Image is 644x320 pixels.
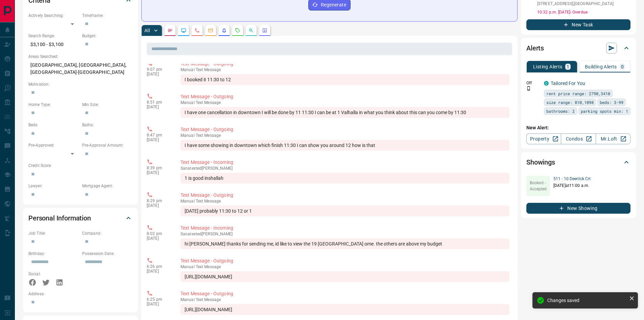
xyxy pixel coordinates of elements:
[181,60,509,67] p: Text Message - Outgoing
[181,74,509,85] div: I booked it 11:30 to 12
[147,302,170,306] p: [DATE]
[147,269,170,274] p: [DATE]
[181,206,509,216] div: [DATE] probably 11:30 to 12 or 1
[82,142,133,148] p: Pre-Approval Amount:
[208,28,213,33] svg: Emails
[181,232,509,236] p: Sana texted [PERSON_NAME]
[28,183,79,189] p: Lawyer:
[181,133,509,138] p: Text Message
[147,297,170,302] p: 6:25 pm
[28,163,133,169] p: Credit Score:
[147,105,170,109] p: [DATE]
[181,238,509,249] div: hi [PERSON_NAME] thanks for sending me, id like to view the 19 [GEOGRAPHIC_DATA] ome. the others ...
[147,203,170,208] p: [DATE]
[28,54,133,60] p: Areas Searched:
[167,28,173,33] svg: Notes
[526,133,561,144] a: Property
[537,9,630,15] p: 10:32 p.m. [DATE] - Overdue
[546,90,610,97] span: rent price range: 2790,3410
[28,13,79,19] p: Actively Searching:
[181,290,509,297] p: Text Message - Outgoing
[28,271,79,277] p: Social:
[28,251,79,257] p: Birthday:
[147,67,170,72] p: 9:07 pm
[147,170,170,175] p: [DATE]
[147,133,170,137] p: 8:47 pm
[235,28,240,33] svg: Requests
[585,64,617,69] p: Building Alerts
[181,67,509,72] p: Text Message
[561,133,596,144] a: Condos
[147,198,170,203] p: 8:29 pm
[596,133,630,144] a: Mr.Loft
[194,28,200,33] svg: Calls
[537,1,614,7] p: [STREET_ADDRESS] , [GEOGRAPHIC_DATA]
[28,291,133,297] p: Address:
[221,28,227,33] svg: Listing Alerts
[181,100,509,105] p: Text Message
[567,64,569,69] p: 1
[28,102,79,108] p: Home Type:
[82,33,133,39] p: Budget:
[181,126,509,133] p: Text Message - Outgoing
[82,102,133,108] p: Min Size:
[181,297,509,302] p: Text Message
[181,192,509,199] p: Text Message - Outgoing
[546,108,575,114] span: bathrooms: 2
[262,28,267,33] svg: Agent Actions
[147,166,170,170] p: 8:39 pm
[82,13,133,19] p: Timeframe:
[526,40,630,56] div: Alerts
[533,64,563,69] p: Listing Alerts
[546,99,594,106] span: size range: 810,1098
[181,173,509,184] div: 1 is good inshallah
[28,210,133,226] div: Personal Information
[181,140,509,151] div: I have some showing in downtown which finish 11:30 I can show you around 12 how is that
[526,124,630,131] p: New Alert:
[553,183,591,189] p: [DATE] at 11:00 a.m.
[544,81,549,86] div: condos.ca
[28,39,79,50] p: $3,100 - $3,100
[82,122,133,128] p: Baths:
[144,28,150,33] p: All
[28,122,79,128] p: Beds:
[526,154,630,170] div: Showings
[82,183,133,189] p: Mortgage Agent:
[553,176,591,182] p: 511 - 10 Deerlick Crt
[147,264,170,269] p: 6:26 pm
[547,298,626,303] div: Changes saved
[581,108,628,114] span: parking spots min: 1
[526,80,540,86] p: Off
[147,100,170,105] p: 8:51 pm
[147,72,170,77] p: [DATE]
[82,251,133,257] p: Possession Date:
[28,81,133,87] p: Motivation:
[28,60,133,78] p: [GEOGRAPHIC_DATA], [GEOGRAPHIC_DATA], [GEOGRAPHIC_DATA]-[GEOGRAPHIC_DATA]
[181,297,195,302] span: manual
[181,264,509,269] p: Text Message
[181,271,509,282] div: [URL][DOMAIN_NAME]
[147,236,170,241] p: [DATE]
[28,33,79,39] p: Search Range:
[621,64,624,69] p: 0
[181,225,509,232] p: Text Message - Incoming
[28,142,79,148] p: Pre-Approved:
[181,199,195,204] span: manual
[181,67,195,72] span: manual
[526,43,544,54] h2: Alerts
[181,257,509,264] p: Text Message - Outgoing
[600,99,623,106] span: beds: 3-99
[181,304,509,315] div: [URL][DOMAIN_NAME]
[181,166,509,171] p: Sana texted [PERSON_NAME]
[82,230,133,236] p: Company:
[526,180,550,192] p: Booked - Accepted
[181,28,186,33] svg: Lead Browsing Activity
[28,213,91,223] h2: Personal Information
[28,230,79,236] p: Job Title:
[181,93,509,100] p: Text Message - Outgoing
[526,19,630,30] button: New Task
[181,199,509,204] p: Text Message
[181,107,509,118] div: I have one cancellation in downtown I will be done by 11 11:30 I can be at 1 Valhalla in what you...
[181,159,509,166] p: Text Message - Incoming
[147,231,170,236] p: 8:02 pm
